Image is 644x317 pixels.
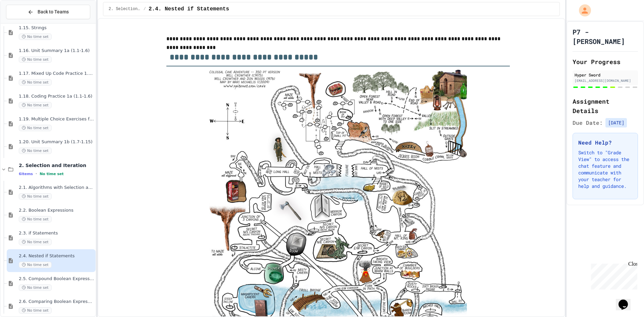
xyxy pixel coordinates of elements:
span: No time set [19,79,52,86]
span: 2. Selection and Iteration [109,6,141,12]
span: 2. Selection and Iteration [19,162,94,168]
span: No time set [40,172,64,176]
div: [EMAIL_ADDRESS][DOMAIN_NAME] [575,78,636,83]
div: Chat with us now!Close [3,3,46,43]
span: No time set [19,262,52,268]
span: No time set [19,125,52,131]
span: 1.15. Strings [19,25,94,31]
span: 2.6. Comparing Boolean Expressions ([PERSON_NAME] Laws) [19,299,94,305]
h1: P7 - [PERSON_NAME] [573,27,638,46]
span: No time set [19,193,52,200]
span: No time set [19,307,52,314]
span: Back to Teams [38,8,69,15]
span: 2.5. Compound Boolean Expressions [19,276,94,282]
span: Due Date: [573,119,603,127]
p: Switch to "Grade View" to access the chat feature and communicate with your teacher for help and ... [578,149,632,190]
span: No time set [19,102,52,108]
iframe: chat widget [588,261,637,289]
iframe: chat widget [616,290,637,310]
span: 1.16. Unit Summary 1a (1.1-1.6) [19,48,94,54]
button: Back to Teams [6,5,90,19]
span: 2.2. Boolean Expressions [19,208,94,213]
span: 2.4. Nested if Statements [149,5,229,13]
span: • [36,171,37,176]
span: 2.3. if Statements [19,230,94,236]
span: / [144,6,146,12]
div: Hyper Sword [575,72,636,78]
span: No time set [19,216,52,222]
span: No time set [19,34,52,40]
span: [DATE] [605,118,627,127]
div: My Account [572,3,593,18]
h2: Assignment Details [573,97,638,115]
span: 2.4. Nested if Statements [19,253,94,259]
span: No time set [19,148,52,154]
span: 6 items [19,172,33,176]
span: 1.20. Unit Summary 1b (1.7-1.15) [19,139,94,145]
span: No time set [19,284,52,291]
span: No time set [19,56,52,63]
span: No time set [19,239,52,245]
span: 1.19. Multiple Choice Exercises for Unit 1a (1.1-1.6) [19,116,94,122]
span: 1.18. Coding Practice 1a (1.1-1.6) [19,94,94,99]
span: 1.17. Mixed Up Code Practice 1.1-1.6 [19,71,94,76]
h2: Your Progress [573,57,638,66]
h3: Need Help? [578,139,632,147]
span: 2.1. Algorithms with Selection and Repetition [19,185,94,191]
